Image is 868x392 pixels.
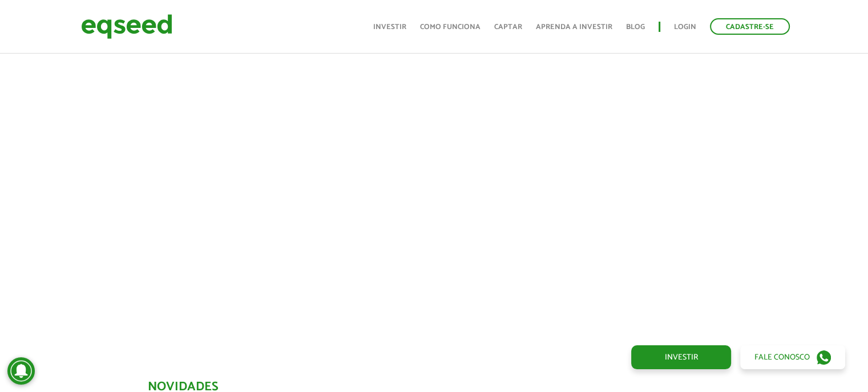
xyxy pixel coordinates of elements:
[710,18,790,35] a: Cadastre-se
[494,23,522,31] a: Captar
[626,23,645,31] a: Blog
[740,345,845,369] a: Fale conosco
[631,345,731,369] a: Investir
[81,11,172,42] img: EqSeed
[373,23,406,31] a: Investir
[420,23,481,31] a: Como funciona
[536,23,612,31] a: Aprenda a investir
[674,23,696,31] a: Login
